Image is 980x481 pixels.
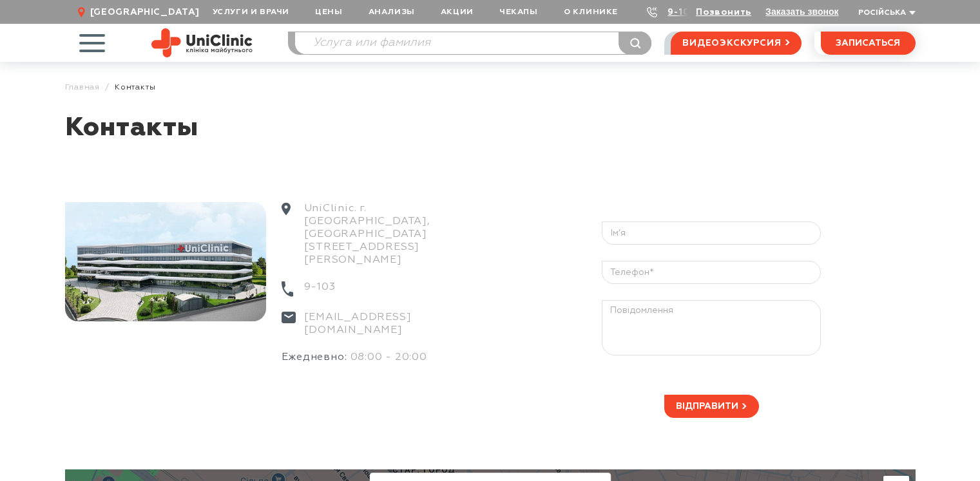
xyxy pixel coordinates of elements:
input: Ім’я [602,222,821,245]
a: 9-103 [668,8,696,17]
button: Російська [855,8,916,18]
a: 9-103 [304,281,336,297]
button: записаться [821,32,916,55]
span: Відправити [676,402,738,411]
span: Контакты [115,82,155,92]
button: Відправити [664,395,759,418]
input: Услуга или фамилия [295,32,651,54]
button: Заказать звонок [765,6,838,17]
img: Site [151,28,253,57]
div: UniClinic. г.[GEOGRAPHIC_DATA], [GEOGRAPHIC_DATA] [STREET_ADDRESS][PERSON_NAME] [282,202,473,281]
span: Російська [858,9,906,17]
span: [GEOGRAPHIC_DATA] [90,6,200,18]
span: записаться [836,39,900,48]
a: видеоэкскурсия [671,32,801,55]
a: [EMAIL_ADDRESS][DOMAIN_NAME] [304,311,473,337]
a: Позвонить [696,8,751,17]
h1: Контакты [65,112,916,157]
span: Ежедневно: [282,352,351,363]
span: видеоэкскурсия [682,32,781,54]
div: 08:00 - 20:00 [282,351,473,378]
a: Главная [65,82,101,92]
input: Телефон* [602,261,821,284]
